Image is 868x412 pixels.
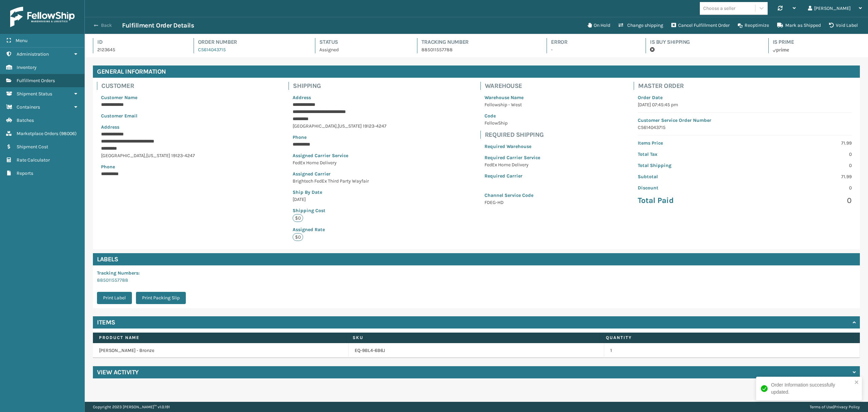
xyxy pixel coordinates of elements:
[97,292,132,304] button: Print Label
[122,21,194,30] h3: Fulfillment Order Details
[293,159,387,166] p: FedEx Home Delivery
[777,23,783,27] i: Mark as Shipped
[17,78,55,83] span: Fulfillment Orders
[749,173,852,180] p: 71.99
[421,38,535,46] h4: Tracking Number
[101,163,195,170] p: Phone
[353,335,594,341] label: SKU
[749,184,852,191] p: 0
[293,189,387,196] p: Ship By Date
[136,292,186,304] button: Print Packing Slip
[59,131,77,136] span: ( 98006 )
[485,199,540,206] p: FDEG-HD
[293,95,311,100] span: Address
[485,82,544,90] h4: Warehouse
[485,119,540,127] p: FellowShip
[101,112,195,119] p: Customer Email
[337,123,338,129] span: ,
[638,184,741,191] p: Discount
[101,124,119,130] span: Address
[355,347,385,354] a: EQ-9BL4-6B6J
[97,277,128,283] a: 885011557788
[97,318,115,326] h4: Items
[17,64,37,70] span: Inventory
[198,38,303,46] h4: Order Number
[551,46,633,53] p: -
[17,144,48,150] span: Shipment Cost
[93,65,860,78] h4: General Information
[667,19,734,32] button: Cancel Fulfillment Order
[614,19,667,32] button: Change shipping
[734,19,773,32] button: Reoptimize
[771,381,852,396] div: Order Information successfully updated.
[293,226,387,233] p: Assigned Rate
[485,154,540,161] p: Required Carrier Service
[17,170,33,176] span: Reports
[551,38,633,46] h4: Error
[101,82,199,90] h4: Customer
[293,134,387,141] p: Phone
[485,131,544,139] h4: Required Shipping
[485,192,540,199] p: Channel Service Code
[91,22,122,29] button: Back
[293,177,387,185] p: Brightech FedEx Third Party Wayfair
[485,161,540,168] p: FedEx Home Delivery
[171,153,195,158] span: 19123-4247
[146,153,170,158] span: [US_STATE]
[584,19,614,32] button: On Hold
[749,151,852,158] p: 0
[97,38,181,46] h4: Id
[638,94,852,101] p: Order Date
[293,123,337,129] span: [GEOGRAPHIC_DATA]
[17,157,50,163] span: Rate Calculator
[485,112,540,119] p: Code
[293,196,387,203] p: [DATE]
[638,173,741,180] p: Subtotal
[485,172,540,180] p: Required Carrier
[101,94,195,101] p: Customer Name
[773,38,860,46] h4: Is Prime
[99,335,340,341] label: Product Name
[638,101,852,108] p: [DATE] 07:45:45 pm
[606,335,847,341] label: Quantity
[97,46,181,53] p: 2123645
[17,117,34,123] span: Batches
[703,5,735,12] div: Choose a seller
[293,152,387,159] p: Assigned Carrier Service
[319,46,405,53] p: Assigned
[338,123,362,129] span: [US_STATE]
[638,124,852,131] p: CS614043715
[293,170,387,177] p: Assigned Carrier
[738,23,743,28] i: Reoptimize
[363,123,387,129] span: 19123-4247
[198,47,226,53] a: CS614043715
[421,46,535,53] p: 885011557788
[638,139,741,147] p: Items Price
[10,7,75,27] img: logo
[319,38,405,46] h4: Status
[638,162,741,169] p: Total Shipping
[93,253,860,265] h4: Labels
[93,343,349,358] td: [PERSON_NAME] - Bronze
[97,270,140,276] span: Tracking Numbers :
[485,143,540,150] p: Required Warehouse
[638,82,856,90] h4: Master Order
[101,153,145,158] span: [GEOGRAPHIC_DATA]
[17,104,40,110] span: Containers
[671,23,676,27] i: Cancel Fulfillment Order
[638,151,741,158] p: Total Tax
[638,117,852,124] p: Customer Service Order Number
[16,38,27,43] span: Menu
[588,23,592,27] i: On Hold
[97,368,139,376] h4: View Activity
[293,207,387,214] p: Shipping Cost
[825,19,862,32] button: Void Label
[749,139,852,147] p: 71.99
[17,91,52,97] span: Shipment Status
[485,94,540,101] p: Warehouse Name
[650,38,756,46] h4: Is Buy Shipping
[293,233,303,241] p: $0
[17,131,58,136] span: Marketplace Orders
[638,195,741,206] p: Total Paid
[604,343,860,358] td: 1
